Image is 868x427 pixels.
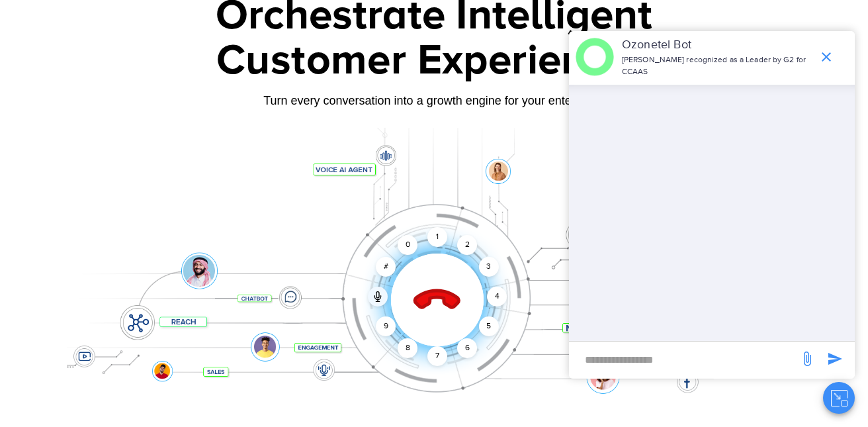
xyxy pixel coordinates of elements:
[376,316,396,336] div: 9
[813,44,840,70] span: end chat or minimize
[398,338,417,358] div: 8
[823,382,855,414] button: Close chat
[822,346,848,372] span: send message
[376,257,396,277] div: #
[576,348,793,372] div: new-msg-input
[427,346,447,366] div: 7
[622,54,812,78] p: [PERSON_NAME] recognized as a Leader by G2 for CCAAS
[487,287,507,307] div: 4
[457,338,477,358] div: 6
[794,346,820,372] span: send message
[67,29,801,93] div: Customer Experiences
[67,93,801,108] div: Turn every conversation into a growth engine for your enterprise.
[398,235,417,255] div: 0
[479,316,499,336] div: 5
[457,235,477,255] div: 2
[427,227,447,247] div: 1
[576,38,614,76] img: header
[479,257,499,277] div: 3
[622,36,812,54] p: Ozonetel Bot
